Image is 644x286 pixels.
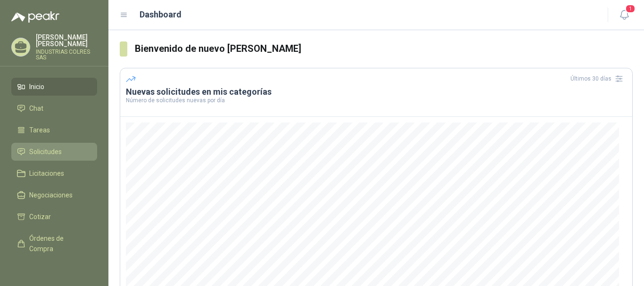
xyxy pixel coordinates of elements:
[36,34,97,47] p: [PERSON_NAME] [PERSON_NAME]
[29,82,44,92] span: Inicio
[140,8,182,21] h1: Dashboard
[11,186,97,204] a: Negociaciones
[29,233,88,254] span: Órdenes de Compra
[11,99,97,117] a: Chat
[29,103,43,114] span: Chat
[29,190,73,200] span: Negociaciones
[11,208,97,226] a: Cotizar
[36,49,97,60] p: INDUSTRIAS COLRES SAS
[11,261,97,279] a: Remisiones
[29,147,62,157] span: Solicitudes
[29,212,51,222] span: Cotizar
[11,11,59,23] img: Logo peakr
[11,164,97,182] a: Licitaciones
[625,4,636,13] span: 1
[570,71,627,86] div: Últimos 30 días
[29,125,50,135] span: Tareas
[135,41,633,56] h3: Bienvenido de nuevo [PERSON_NAME]
[11,143,97,161] a: Solicitudes
[126,86,627,98] h3: Nuevas solicitudes en mis categorías
[126,98,627,103] p: Número de solicitudes nuevas por día
[11,229,97,258] a: Órdenes de Compra
[11,121,97,139] a: Tareas
[11,78,97,96] a: Inicio
[29,168,64,179] span: Licitaciones
[616,7,633,24] button: 1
